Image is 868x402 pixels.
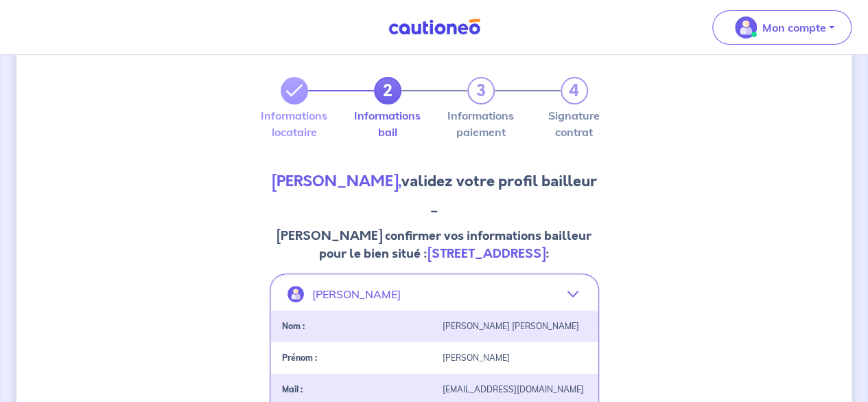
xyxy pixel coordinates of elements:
[762,19,826,36] p: Mon compte
[374,77,401,104] a: 2
[712,10,852,45] button: illu_account_valid_menu.svgMon compte
[270,198,599,216] p: _
[271,278,598,311] button: [PERSON_NAME]
[282,353,317,363] strong: Prénom :
[434,322,595,331] div: [PERSON_NAME] [PERSON_NAME]
[383,19,486,36] img: Cautioneo
[282,321,305,331] strong: Nom :
[312,283,401,305] p: [PERSON_NAME]
[270,227,599,263] p: [PERSON_NAME] confirmer vos informations bailleur pour le bien situé : :
[272,170,401,192] strong: [PERSON_NAME],
[270,170,599,192] h3: validez votre profil bailleur
[434,353,595,363] div: [PERSON_NAME]
[467,110,495,137] label: Informations paiement
[427,245,546,263] strong: [STREET_ADDRESS]
[281,110,308,137] label: Informations locataire
[735,16,757,38] img: illu_account_valid_menu.svg
[561,110,588,137] label: Signature contrat
[374,110,401,137] label: Informations bail
[282,384,303,394] strong: Mail :
[434,385,595,394] div: [EMAIL_ADDRESS][DOMAIN_NAME]
[288,286,304,302] img: illu_account.svg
